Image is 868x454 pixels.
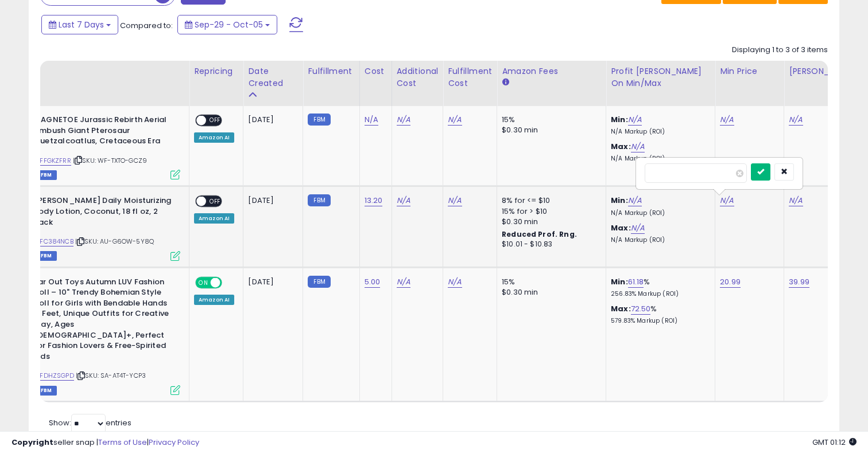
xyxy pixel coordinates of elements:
div: Amazon AI [194,295,234,305]
b: Min: [611,276,628,287]
a: N/A [448,276,462,288]
div: Fulfillment [308,65,354,77]
a: 39.99 [789,276,809,288]
a: N/A [397,114,410,126]
span: Show: entries [49,417,131,428]
a: N/A [397,276,410,288]
a: 5.00 [365,276,381,288]
a: 61.18 [628,276,644,288]
a: 72.50 [631,303,651,315]
a: N/A [448,114,462,126]
div: 8% for <= $10 [502,195,597,206]
span: Compared to: [120,20,173,31]
div: [DATE] [248,195,294,206]
a: N/A [628,114,642,126]
div: $0.30 min [502,217,597,227]
a: 20.99 [720,276,741,288]
span: ON [196,277,211,287]
div: $0.30 min [502,287,597,298]
a: N/A [720,114,734,126]
span: OFF [220,277,239,287]
a: N/A [720,195,734,206]
a: Privacy Policy [149,437,199,448]
div: [DATE] [248,115,294,125]
a: N/A [789,195,803,206]
a: N/A [631,141,645,152]
span: FBM [36,251,57,261]
div: $0.30 min [502,125,597,135]
b: Max: [611,141,631,152]
div: $10.01 - $10.83 [502,240,597,249]
span: OFF [206,116,224,126]
p: N/A Markup (ROI) [611,155,706,163]
span: | SKU: WF-TXTO-GCZ9 [73,156,147,165]
small: Amazon Fees. [502,77,509,88]
span: OFF [206,197,224,206]
b: Reduced Prof. Rng. [502,229,577,239]
a: N/A [448,195,462,206]
div: Additional Cost [397,65,439,89]
b: Min: [611,195,628,206]
p: 256.83% Markup (ROI) [611,290,706,298]
a: B0FFGKZFRR [32,156,71,166]
span: FBM [36,386,57,396]
div: Profit [PERSON_NAME] on Min/Max [611,65,710,89]
th: The percentage added to the cost of goods (COGS) that forms the calculator for Min & Max prices. [606,61,715,106]
span: Sep-29 - Oct-05 [195,19,263,30]
div: % [611,304,706,325]
div: [DATE] [248,277,294,287]
b: Min: [611,114,628,125]
div: % [611,277,706,298]
span: | SKU: SA-AT4T-YCP3 [76,371,146,380]
div: Fulfillment Cost [448,65,492,89]
span: Last 7 Days [59,19,104,30]
a: N/A [789,114,803,126]
b: Max: [611,222,631,233]
div: Date Created [248,65,298,89]
button: Last 7 Days [41,15,118,34]
div: Amazon Fees [502,65,601,77]
b: [PERSON_NAME] Daily Moisturizing Body Lotion, Coconut, 18 fl oz, 2 Pack [34,195,173,230]
a: B0FDHZSGPD [32,371,74,381]
b: Far Out Toys Autumn LUV Fashion Doll – 10" Trendy Bohemian Style Doll for Girls with Bendable Han... [34,277,173,365]
small: FBM [308,113,330,126]
div: [PERSON_NAME] [789,65,857,77]
strong: Copyright [11,437,53,448]
span: FBM [36,170,57,180]
b: MAGNETOE Jurassic Rebirth Aerial Ambush Giant Pterosaur Quetzalcoatlus, Cretaceous Era [34,115,173,150]
div: Amazon AI [194,213,234,224]
p: 579.83% Markup (ROI) [611,317,706,325]
p: N/A Markup (ROI) [611,128,706,136]
span: 2025-10-13 01:12 GMT [812,437,857,448]
a: Terms of Use [98,437,147,448]
p: N/A Markup (ROI) [611,209,706,217]
a: B0FC384NCB [32,237,73,246]
div: Cost [365,65,387,77]
div: Min Price [720,65,779,77]
a: N/A [628,195,642,206]
small: FBM [308,276,330,288]
a: N/A [631,222,645,234]
div: 15% for > $10 [502,206,597,217]
div: 15% [502,115,597,125]
a: N/A [365,114,378,126]
div: Displaying 1 to 3 of 3 items [732,45,828,56]
span: | SKU: AU-G6OW-5Y8Q [75,237,154,246]
div: Repricing [194,65,238,77]
small: FBM [308,194,330,206]
a: 13.20 [365,195,383,206]
a: N/A [397,195,410,206]
div: Amazon AI [194,132,234,143]
div: 15% [502,277,597,287]
div: Title [5,65,184,77]
p: N/A Markup (ROI) [611,236,706,244]
b: Max: [611,303,631,314]
div: seller snap | | [11,437,199,448]
button: Sep-29 - Oct-05 [177,15,277,34]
